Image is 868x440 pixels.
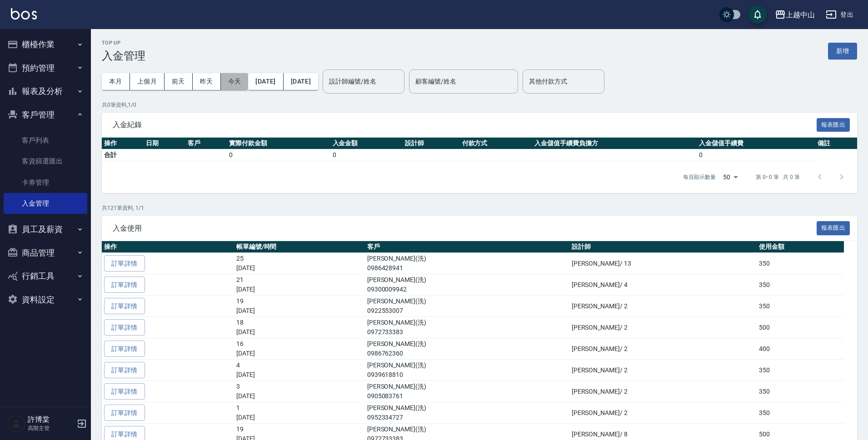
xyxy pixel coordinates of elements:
[822,6,857,23] button: 登出
[102,40,145,46] h2: Top Up
[365,296,569,317] td: [PERSON_NAME](洗)
[367,370,567,380] p: 0939618810
[234,338,365,360] td: 16
[719,165,741,189] div: 50
[234,253,365,274] td: 25
[236,391,363,401] p: [DATE]
[236,370,363,380] p: [DATE]
[757,402,844,424] td: 350
[403,138,460,149] th: 設計師
[367,263,567,273] p: 0986428941
[130,73,165,90] button: 上個月
[4,264,87,288] button: 行銷工具
[102,241,234,253] th: 操作
[569,338,757,360] td: [PERSON_NAME]/ 2
[185,138,227,149] th: 客戶
[4,33,87,56] button: 櫃檯作業
[367,349,567,358] p: 0986762360
[817,120,850,129] a: 報表匯出
[817,221,850,235] button: 報表匯出
[234,402,365,424] td: 1
[697,138,815,149] th: 入金儲值手續費
[365,338,569,360] td: [PERSON_NAME](洗)
[365,381,569,402] td: [PERSON_NAME](洗)
[330,138,403,149] th: 入金金額
[757,296,844,317] td: 350
[532,138,697,149] th: 入金儲值手續費負擔方
[365,253,569,274] td: [PERSON_NAME](洗)
[236,327,363,337] p: [DATE]
[365,402,569,424] td: [PERSON_NAME](洗)
[4,172,87,193] a: 卡券管理
[4,151,87,172] a: 客資篩選匯出
[104,383,145,400] a: 訂單詳情
[234,381,365,402] td: 3
[113,120,817,129] span: 入金紀錄
[817,118,850,132] button: 報表匯出
[236,306,363,316] p: [DATE]
[193,73,221,90] button: 昨天
[330,149,403,161] td: 0
[367,391,567,401] p: 0905083761
[367,306,567,316] p: 0922553007
[102,138,144,149] th: 操作
[4,103,87,127] button: 客戶管理
[757,241,844,253] th: 使用金額
[144,138,185,149] th: 日期
[367,285,567,294] p: 09300009942
[757,360,844,381] td: 350
[4,56,87,80] button: 預約管理
[757,317,844,338] td: 500
[28,415,74,424] h5: 許博棠
[236,349,363,358] p: [DATE]
[227,149,330,161] td: 0
[817,223,850,232] a: 報表匯出
[4,241,87,265] button: 商品管理
[367,413,567,422] p: 0952334727
[569,381,757,402] td: [PERSON_NAME]/ 2
[234,274,365,296] td: 21
[284,73,318,90] button: [DATE]
[234,360,365,381] td: 4
[365,274,569,296] td: [PERSON_NAME](洗)
[227,138,330,149] th: 實際付款金額
[365,241,569,253] th: 客戶
[786,9,815,20] div: 上越中山
[104,255,145,272] a: 訂單詳情
[236,263,363,273] p: [DATE]
[102,149,185,161] td: 合計
[221,73,249,90] button: 今天
[757,253,844,274] td: 350
[236,413,363,422] p: [DATE]
[757,381,844,402] td: 350
[367,327,567,337] p: 0972733383
[365,317,569,338] td: [PERSON_NAME](洗)
[4,193,87,214] a: 入金管理
[248,73,283,90] button: [DATE]
[104,362,145,379] a: 訂單詳情
[569,253,757,274] td: [PERSON_NAME]/ 13
[569,274,757,296] td: [PERSON_NAME]/ 4
[104,277,145,293] a: 訂單詳情
[569,360,757,381] td: [PERSON_NAME]/ 2
[4,79,87,103] button: 報表及分析
[104,298,145,315] a: 訂單詳情
[757,338,844,360] td: 400
[11,8,37,20] img: Logo
[102,73,130,90] button: 本月
[165,73,193,90] button: 前天
[756,173,800,181] p: 第 0–0 筆 共 0 筆
[4,288,87,311] button: 資料設定
[4,130,87,151] a: 客戶列表
[683,173,716,181] p: 每頁顯示數量
[102,49,145,62] h3: 入金管理
[569,402,757,424] td: [PERSON_NAME]/ 2
[748,5,767,24] button: save
[828,43,857,59] button: 新增
[569,241,757,253] th: 設計師
[104,319,145,336] a: 訂單詳情
[828,46,857,55] a: 新增
[104,341,145,357] a: 訂單詳情
[771,5,818,24] button: 上越中山
[569,296,757,317] td: [PERSON_NAME]/ 2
